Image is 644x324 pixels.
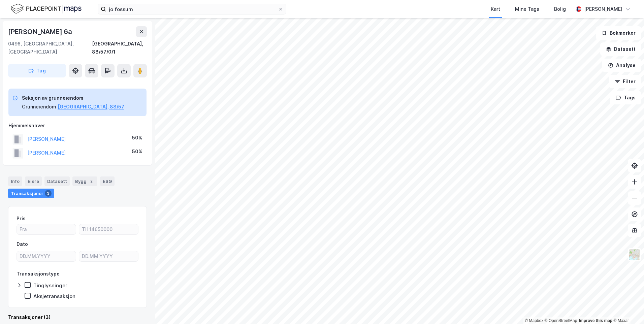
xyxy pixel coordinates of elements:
div: Eiere [25,176,42,186]
button: Analyse [602,59,641,72]
input: DD.MM.YYYY [17,251,76,261]
div: Transaksjonstype [17,270,60,278]
div: Seksjon av grunneiendom [22,94,124,102]
div: Kart [491,5,500,13]
div: Info [8,176,22,186]
img: logo.f888ab2527a4732fd821a326f86c7f29.svg [11,3,82,15]
a: Improve this map [579,318,612,323]
div: 2 [88,178,95,185]
button: [GEOGRAPHIC_DATA], 88/57 [58,103,124,111]
iframe: Chat Widget [610,292,644,324]
div: Dato [17,240,28,248]
input: Til 14650000 [79,224,138,234]
div: 50% [132,134,142,142]
button: Tags [610,91,641,104]
div: Bygg [72,176,97,186]
a: OpenStreetMap [545,318,577,323]
div: Transaksjoner (3) [8,313,147,321]
div: Pris [17,215,26,223]
div: ESG [100,176,115,186]
button: Tag [8,64,66,77]
a: Mapbox [525,318,543,323]
div: Hjemmelshaver [8,122,147,130]
button: Filter [609,75,641,88]
button: Datasett [600,42,641,56]
div: Kontrollprogram for chat [610,292,644,324]
button: Bokmerker [596,26,641,40]
input: Søk på adresse, matrikkel, gårdeiere, leietakere eller personer [106,4,278,14]
div: 0496, [GEOGRAPHIC_DATA], [GEOGRAPHIC_DATA] [8,40,92,56]
div: Mine Tags [515,5,539,13]
div: [PERSON_NAME] 6a [8,26,73,37]
div: Grunneiendom [22,103,56,111]
div: [PERSON_NAME] [584,5,622,13]
div: 50% [132,148,142,156]
input: DD.MM.YYYY [79,251,138,261]
div: Bolig [554,5,566,13]
div: Aksjetransaksjon [33,293,75,299]
img: Z [628,248,641,261]
div: [GEOGRAPHIC_DATA], 88/57/0/1 [92,40,147,56]
div: 3 [45,190,52,197]
div: Transaksjoner [8,189,54,198]
div: Tinglysninger [33,282,67,289]
input: Fra [17,224,76,234]
div: Datasett [44,176,70,186]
